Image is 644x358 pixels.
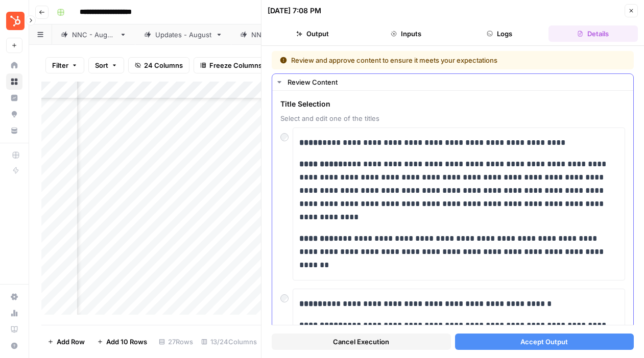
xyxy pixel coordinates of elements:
[57,337,85,347] span: Add Row
[548,25,638,42] button: Details
[135,24,231,45] a: Updates - August
[194,57,269,73] button: Freeze Columns
[52,24,135,45] a: NNC - [DATE]
[251,30,308,40] div: NNC - September
[280,113,625,123] span: Select and edit one of the titles
[6,305,22,321] a: Usage
[6,73,22,90] a: Browse
[106,337,147,347] span: Add 10 Rows
[155,334,197,350] div: 27 Rows
[52,60,68,70] span: Filter
[6,122,22,139] a: Your Data
[209,60,262,70] span: Freeze Columns
[272,74,633,90] button: Review Content
[455,334,634,350] button: Accept Output
[6,338,22,354] button: Help + Support
[6,90,22,106] a: Insights
[6,57,22,73] a: Home
[95,60,108,70] span: Sort
[6,106,22,122] a: Opportunities
[128,57,189,73] button: 24 Columns
[6,8,22,34] button: Workspace: Blog Content Action Plan
[6,289,22,305] a: Settings
[72,30,115,40] div: NNC - [DATE]
[272,334,451,350] button: Cancel Execution
[455,25,544,42] button: Logs
[280,55,562,65] div: Review and approve content to ensure it meets your expectations
[155,30,211,40] div: Updates - August
[268,25,357,42] button: Output
[197,334,261,350] div: 13/24 Columns
[280,99,625,109] span: Title Selection
[520,337,568,347] span: Accept Output
[91,334,153,350] button: Add 10 Rows
[144,60,183,70] span: 24 Columns
[45,57,84,73] button: Filter
[268,6,321,16] div: [DATE] 7:08 PM
[333,337,389,347] span: Cancel Execution
[231,24,328,45] a: NNC - September
[288,77,627,87] div: Review Content
[88,57,124,73] button: Sort
[41,334,91,350] button: Add Row
[361,25,450,42] button: Inputs
[6,12,25,30] img: Blog Content Action Plan Logo
[6,321,22,338] a: Learning Hub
